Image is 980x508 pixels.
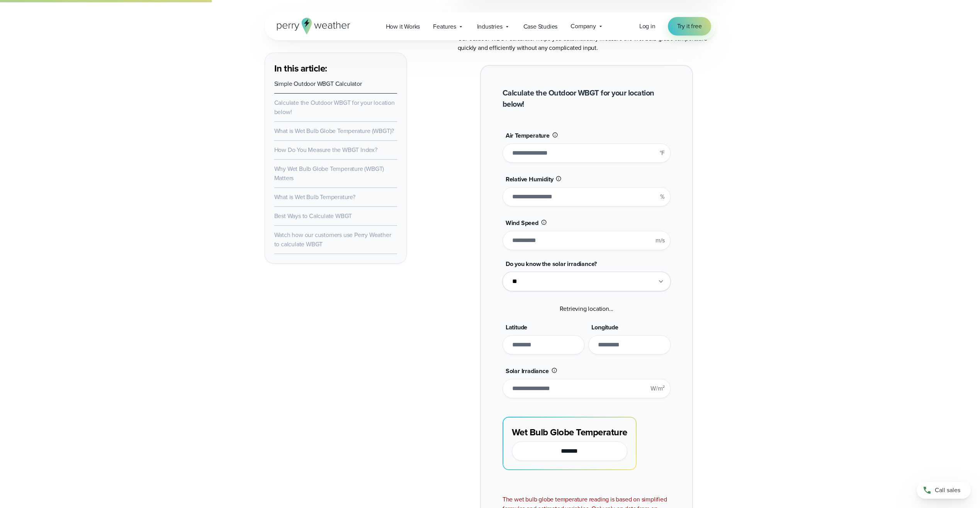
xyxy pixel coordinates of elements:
[571,22,596,31] span: Company
[386,22,420,31] span: How it Works
[274,62,397,75] h3: In this article:
[503,87,671,110] h2: Calculate the Outdoor WBGT for your location below!
[560,304,614,313] span: Retrieving location...
[274,230,391,249] a: Watch how our customers use Perry Weather to calculate WBGT
[917,482,971,499] a: Call sales
[274,98,395,116] a: Calculate the Outdoor WBGT for your location below!
[506,259,597,268] span: Do you know the solar irradiance?
[935,486,960,495] span: Call sales
[477,22,503,31] span: Industries
[523,22,558,31] span: Case Studies
[639,22,656,31] a: Log in
[458,34,716,53] p: Our outdoor WBGT calculator helps you automatically measure the wet bulb globe temperature quickl...
[639,22,656,31] span: Log in
[274,79,362,88] a: Simple Outdoor WBGT Calculator
[506,175,554,184] span: Relative Humidity
[274,193,355,201] a: What is Wet Bulb Temperature?
[506,218,538,227] span: Wind Speed
[274,164,384,182] a: Why Wet Bulb Globe Temperature (WBGT) Matters
[506,131,550,140] span: Air Temperature
[506,323,527,332] span: Latitude
[677,22,702,31] span: Try it free
[506,367,549,375] span: Solar Irradiance
[379,19,427,34] a: How it Works
[517,19,564,34] a: Case Studies
[591,323,618,332] span: Longitude
[274,126,394,135] a: What is Wet Bulb Globe Temperature (WBGT)?
[274,145,377,154] a: How Do You Measure the WBGT Index?
[668,17,711,36] a: Try it free
[274,211,352,220] a: Best Ways to Calculate WBGT
[433,22,456,31] span: Features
